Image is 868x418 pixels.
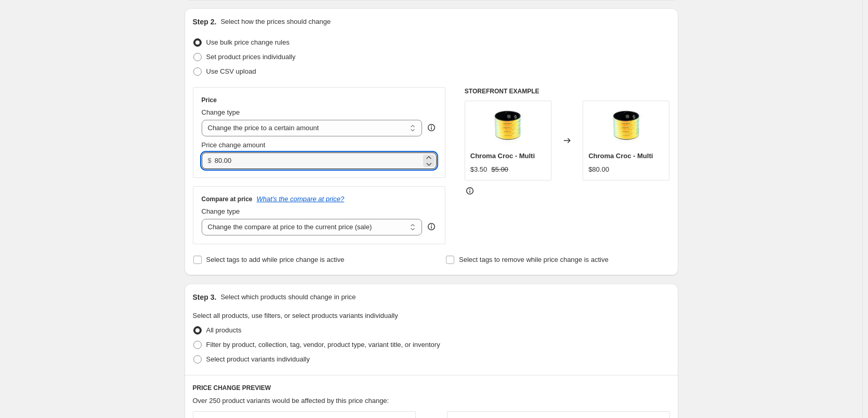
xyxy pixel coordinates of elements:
[206,67,256,75] span: Use CSV upload
[206,38,290,46] span: Use bulk price change rules
[220,17,331,27] p: Select how the prices should change
[470,152,535,160] span: Chroma Croc - Multi
[606,106,647,148] img: 48931_1image1-24-28--multi_1_80x.jpg
[202,108,240,116] span: Change type
[202,207,240,215] span: Change type
[202,195,253,203] h3: Compare at price
[193,292,217,302] h2: Step 3.
[465,87,670,95] h6: STOREFRONT EXAMPLE
[202,96,217,104] h3: Price
[588,164,609,175] div: $80.00
[193,384,670,392] h6: PRICE CHANGE PREVIEW
[491,164,508,175] strike: $5.00
[206,256,345,263] span: Select tags to add while price change is active
[426,122,437,133] div: help
[206,341,440,349] span: Filter by product, collection, tag, vendor, product type, variant title, or inventory
[202,141,266,149] span: Price change amount
[193,397,389,405] span: Over 250 product variants would be affected by this price change:
[206,326,242,334] span: All products
[206,53,296,61] span: Set product prices individually
[257,195,345,203] button: What's the compare at price?
[487,106,529,148] img: 48931_1image1-24-28--multi_1_80x.jpg
[220,292,356,302] p: Select which products should change in price
[193,17,217,27] h2: Step 2.
[206,355,310,363] span: Select product variants individually
[426,221,437,232] div: help
[208,157,212,164] span: $
[459,256,609,263] span: Select tags to remove while price change is active
[588,152,653,160] span: Chroma Croc - Multi
[193,312,398,319] span: Select all products, use filters, or select products variants individually
[215,152,421,169] input: 80.00
[470,164,488,175] div: $3.50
